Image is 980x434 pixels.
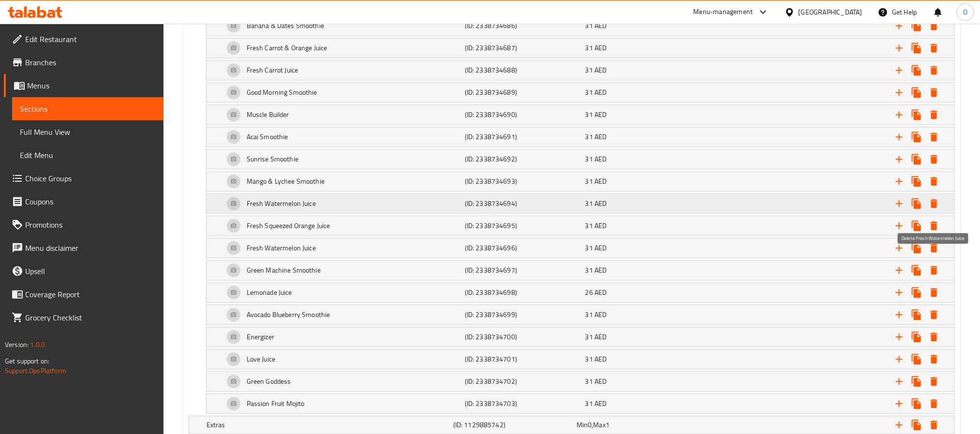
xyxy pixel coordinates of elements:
[577,420,696,430] div: ,
[465,87,581,97] h5: (ID: 2338734689)
[585,86,593,99] span: 31
[594,108,607,121] span: AED
[694,6,753,18] div: Menu-management
[963,7,967,17] span: O
[908,128,925,145] button: Clone new choice
[925,373,943,390] button: Delete Green Goddess
[585,108,593,121] span: 31
[891,106,908,123] button: Add new choice
[207,60,954,80] div: Expand
[891,306,908,323] button: Add new choice
[207,149,954,169] div: Expand
[594,353,607,365] span: AED
[908,106,925,123] button: Clone new choice
[908,395,925,412] button: Clone new choice
[925,395,943,412] button: Delete Passion Fruit Mojito
[465,65,581,75] h5: (ID: 2338734688)
[247,332,274,342] h5: Energizer
[925,39,943,57] button: Delete Fresh Carrot & Orange Juice
[594,175,607,188] span: AED
[925,150,943,168] button: Delete Sunrise Smoothie
[585,242,593,254] span: 31
[799,7,862,17] div: [GEOGRAPHIC_DATA]
[908,150,925,168] button: Clone new choice
[594,331,607,343] span: AED
[465,110,581,119] h5: (ID: 2338734690)
[207,372,954,391] div: Expand
[25,219,156,231] span: Promotions
[585,375,593,388] span: 31
[4,306,163,329] a: Grocery Checklist
[606,419,609,431] span: 1
[577,419,588,431] span: Min
[207,349,954,369] div: Expand
[4,74,163,97] a: Menus
[465,354,581,364] h5: (ID: 2338734701)
[891,173,908,190] button: Add new choice
[30,338,45,351] span: 1.0.0
[20,126,156,138] span: Full Menu View
[908,373,925,390] button: Clone new choice
[25,289,156,300] span: Coverage Report
[585,130,593,143] span: 31
[891,39,908,57] button: Add new choice
[465,176,581,186] h5: (ID: 2338734693)
[247,288,292,297] h5: Lemonade Juice
[925,261,943,279] button: Delete Green Machine Smoothie
[908,39,925,57] button: Clone new choice
[4,51,163,74] a: Branches
[453,420,573,430] h5: (ID: 1129885742)
[585,397,593,410] span: 31
[925,239,943,257] button: Delete Fresh Watermelon Juice
[585,353,593,365] span: 31
[4,167,163,190] a: Choice Groups
[891,239,908,257] button: Add new choice
[594,242,607,254] span: AED
[891,17,908,34] button: Add new choice
[908,306,925,323] button: Clone new choice
[25,173,156,184] span: Choice Groups
[207,38,954,58] div: Expand
[207,420,449,430] h5: Extras
[891,195,908,212] button: Add new choice
[247,21,324,30] h5: Banana & Dates Smoothie
[891,128,908,145] button: Add new choice
[908,284,925,301] button: Clone new choice
[585,153,593,165] span: 31
[4,260,163,283] a: Upsell
[585,331,593,343] span: 31
[465,154,581,164] h5: (ID: 2338734692)
[925,350,943,368] button: Delete Love Juice
[465,221,581,231] h5: (ID: 2338734695)
[585,19,593,32] span: 31
[25,265,156,277] span: Upsell
[465,399,581,408] h5: (ID: 2338734703)
[12,120,163,144] a: Full Menu View
[465,265,581,275] h5: (ID: 2338734697)
[247,310,330,319] h5: Avocado Blueberry Smoothie
[925,328,943,346] button: Delete Energizer
[207,327,954,347] div: Expand
[891,84,908,101] button: Add new choice
[247,110,289,119] h5: Muscle Builder
[4,213,163,236] a: Promotions
[207,105,954,124] div: Expand
[925,84,943,101] button: Delete Good Morning Smoothie
[594,397,607,410] span: AED
[465,310,581,319] h5: (ID: 2338734699)
[4,190,163,213] a: Coupons
[5,364,66,377] a: Support.OpsPlatform
[925,284,943,301] button: Delete Lemonade Juice
[247,199,316,208] h5: Fresh Watermelon Juice
[925,173,943,190] button: Delete Mango & Lychee Smoothie
[585,264,593,276] span: 31
[891,350,908,368] button: Add new choice
[925,128,943,145] button: Delete Acai Smoothie
[891,373,908,390] button: Add new choice
[908,61,925,79] button: Clone new choice
[594,197,607,210] span: AED
[891,284,908,301] button: Add new choice
[891,150,908,168] button: Add new choice
[891,61,908,79] button: Add new choice
[207,83,954,102] div: Expand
